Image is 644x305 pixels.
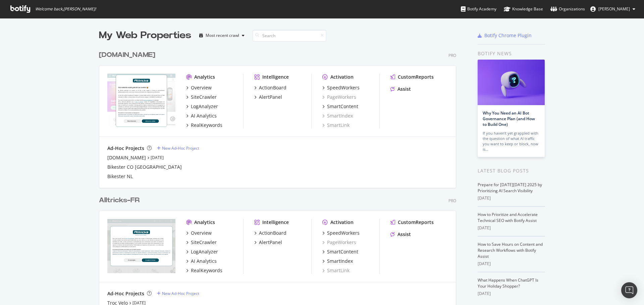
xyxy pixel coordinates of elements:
img: Why You Need an AI Bot Governance Plan (and How to Build One) [478,60,545,105]
a: PageWorkers [322,239,356,246]
a: What Happens When ChatGPT Is Your Holiday Shopper? [478,277,538,289]
div: Latest Blog Posts [478,167,545,174]
div: Activation [330,74,354,80]
a: SmartLink [322,267,350,274]
a: New Ad-Hoc Project [157,291,199,296]
div: [DATE] [478,195,545,201]
div: AlertPanel [259,94,282,100]
div: Knowledge Base [504,6,543,12]
div: CustomReports [398,74,434,80]
div: LogAnalyzer [191,248,218,255]
a: SmartIndex [322,112,353,119]
div: Open Intercom Messenger [621,282,637,298]
a: How to Prioritize and Accelerate Technical SEO with Botify Assist [478,212,538,223]
div: Organizations [550,6,585,12]
div: SmartIndex [327,258,353,264]
a: ActionBoard [254,230,286,236]
a: SmartContent [322,103,358,110]
div: Pro [448,53,456,58]
a: SmartLink [322,122,350,129]
a: AI Analytics [186,258,217,264]
a: Prepare for [DATE][DATE] 2025 by Prioritizing AI Search Visibility [478,182,542,194]
a: RealKeywords [186,122,222,129]
div: Alltricks-FR [99,196,140,205]
a: SmartIndex [322,258,353,264]
div: SpeedWorkers [327,230,360,236]
div: [DOMAIN_NAME] [99,50,155,60]
div: New Ad-Hoc Project [162,291,199,296]
div: Bikester NL [107,173,133,180]
div: Intelligence [262,74,289,80]
span: Cousseau Victor [598,6,630,12]
div: Overview [191,230,212,236]
a: SiteCrawler [186,239,217,246]
div: SiteCrawler [191,94,217,100]
div: If you haven’t yet grappled with the question of what AI traffic you want to keep or block, now is… [483,131,540,152]
div: AI Analytics [191,258,217,264]
a: Bikester CO [GEOGRAPHIC_DATA] [107,164,182,170]
a: SmartContent [322,248,358,255]
div: My Web Properties [99,29,191,42]
div: Botify news [478,50,545,57]
div: CustomReports [398,219,434,226]
div: [DATE] [478,225,545,231]
a: Assist [390,86,411,92]
div: RealKeywords [191,122,222,129]
div: ActionBoard [259,230,286,236]
a: How to Save Hours on Content and Research Workflows with Botify Assist [478,241,543,259]
div: Ad-Hoc Projects [107,145,144,152]
div: Pro [448,198,456,204]
div: SiteCrawler [191,239,217,246]
a: AI Analytics [186,112,217,119]
a: New Ad-Hoc Project [157,145,199,151]
div: AI Analytics [191,112,217,119]
div: Assist [397,86,411,92]
div: New Ad-Hoc Project [162,145,199,151]
div: Analytics [194,219,215,226]
a: [DOMAIN_NAME] [107,154,146,161]
a: PageWorkers [322,94,356,100]
div: Most recent crawl [206,33,239,37]
a: LogAnalyzer [186,103,218,110]
div: LogAnalyzer [191,103,218,110]
a: SpeedWorkers [322,84,360,91]
a: CustomReports [390,74,434,80]
a: Alltricks-FR [99,196,142,205]
div: Intelligence [262,219,289,226]
a: RealKeywords [186,267,222,274]
div: SmartContent [327,103,358,110]
div: Assist [397,231,411,238]
a: Overview [186,84,212,91]
button: Most recent crawl [197,30,247,41]
img: alltricks.nl [107,74,175,128]
a: Botify Chrome Plugin [478,32,532,39]
a: Overview [186,230,212,236]
div: [DATE] [478,291,545,297]
div: ActionBoard [259,84,286,91]
a: [DOMAIN_NAME] [99,50,158,60]
div: Activation [330,219,354,226]
a: CustomReports [390,219,434,226]
div: Analytics [194,74,215,80]
div: RealKeywords [191,267,222,274]
div: AlertPanel [259,239,282,246]
a: Why You Need an AI Bot Governance Plan (and How to Build One) [483,110,535,127]
div: SmartContent [327,248,358,255]
div: Ad-Hoc Projects [107,290,144,297]
a: ActionBoard [254,84,286,91]
a: AlertPanel [254,239,282,246]
a: [DATE] [151,155,164,160]
a: AlertPanel [254,94,282,100]
img: alltricks.fr [107,219,175,273]
div: SpeedWorkers [327,84,360,91]
div: Botify Academy [461,6,496,12]
a: Assist [390,231,411,238]
input: Search [253,30,326,42]
a: SiteCrawler [186,94,217,100]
